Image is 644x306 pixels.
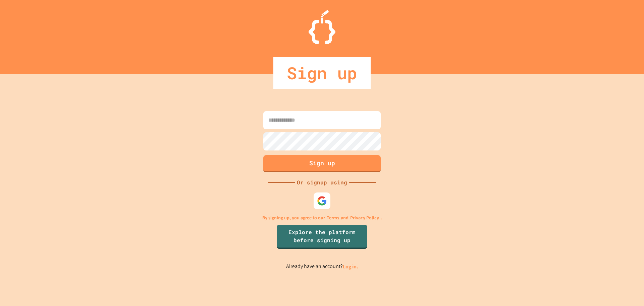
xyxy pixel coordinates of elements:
[273,57,371,89] div: Sign up
[277,225,367,249] a: Explore the platform before signing up
[350,214,379,221] a: Privacy Policy
[262,214,382,221] p: By signing up, you agree to our and .
[317,196,327,206] img: google-icon.svg
[327,214,339,221] a: Terms
[343,263,358,270] a: Log in.
[263,155,381,172] button: Sign up
[295,178,349,186] div: Or signup using
[309,10,335,44] img: Logo.svg
[588,250,637,278] iframe: chat widget
[286,262,358,271] p: Already have an account?
[616,279,637,299] iframe: chat widget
